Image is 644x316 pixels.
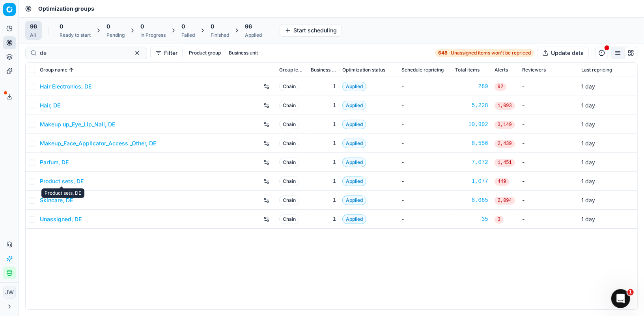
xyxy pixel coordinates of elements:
[311,83,336,90] div: 1
[581,67,612,73] span: Last repricing
[581,102,595,109] span: 1 day
[519,115,578,134] td: -
[495,102,515,110] span: 1,093
[40,102,60,109] a: Hair, DE
[455,177,488,185] div: 1,077
[581,197,595,203] span: 1 day
[451,50,531,56] span: Unassigned items won't be repriced
[226,48,261,58] button: Business unit
[435,49,534,57] a: 648Unassigned items won't be repriced
[398,115,452,134] td: -
[455,139,488,147] div: 8,556
[342,196,366,205] span: Applied
[537,47,589,59] button: Update data
[279,158,299,167] span: Chain
[279,196,299,205] span: Chain
[519,77,578,96] td: -
[4,286,15,298] span: JW
[311,139,336,147] div: 1
[140,32,166,38] div: In Progress
[627,289,634,295] span: 1
[106,23,110,30] span: 0
[40,67,67,73] span: Group name
[3,286,16,299] button: JW
[279,177,299,186] span: Chain
[519,96,578,115] td: -
[519,153,578,172] td: -
[311,102,336,109] div: 1
[342,177,366,186] span: Applied
[581,216,595,222] span: 1 day
[67,66,75,74] button: Sorted by Group name ascending
[495,216,504,224] span: 3
[40,158,69,166] a: Parfum, DE
[140,23,144,30] span: 0
[455,196,488,204] a: 8,065
[40,139,156,147] a: Makeup_Face_Applicator_Access._Other, DE
[519,210,578,229] td: -
[519,172,578,191] td: -
[522,67,546,73] span: Reviewers
[279,82,299,91] span: Chain
[60,23,63,30] span: 0
[401,67,444,73] span: Schedule repricing
[186,48,224,58] button: Product group
[495,140,515,148] span: 2,439
[279,139,299,148] span: Chain
[150,47,183,59] button: Filter
[455,120,488,128] a: 10,992
[342,120,366,129] span: Applied
[455,215,488,223] a: 35
[41,188,84,198] div: Product sets, DE
[60,32,91,38] div: Ready to start
[398,210,452,229] td: -
[38,5,94,13] nav: breadcrumb
[611,289,630,308] iframe: Intercom live chat
[398,153,452,172] td: -
[581,121,595,128] span: 1 day
[495,178,510,186] span: 449
[245,23,252,30] span: 96
[279,101,299,110] span: Chain
[211,23,214,30] span: 0
[398,191,452,210] td: -
[438,50,448,56] strong: 648
[30,32,37,38] div: All
[495,197,515,205] span: 2,094
[495,83,506,91] span: 92
[455,102,488,109] a: 5,228
[581,140,595,147] span: 1 day
[495,121,515,129] span: 3,149
[311,120,336,128] div: 1
[280,24,342,37] button: Start scheduling
[398,134,452,153] td: -
[519,134,578,153] td: -
[245,32,262,38] div: Applied
[40,177,84,185] a: Product sets, DE
[181,23,185,30] span: 0
[519,191,578,210] td: -
[398,172,452,191] td: -
[342,82,366,91] span: Applied
[40,120,115,128] a: Makeup up_Eye_Lip_Nail, DE
[30,23,37,30] span: 96
[398,77,452,96] td: -
[342,67,385,73] span: Optimization status
[40,215,82,223] a: Unassigned, DE
[181,32,195,38] div: Failed
[581,178,595,184] span: 1 day
[211,32,229,38] div: Finished
[342,158,366,167] span: Applied
[311,196,336,204] div: 1
[311,177,336,185] div: 1
[40,196,73,204] a: Skincare, DE
[455,158,488,166] a: 7,072
[106,32,125,38] div: Pending
[279,214,299,224] span: Chain
[581,159,595,166] span: 1 day
[581,83,595,90] span: 1 day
